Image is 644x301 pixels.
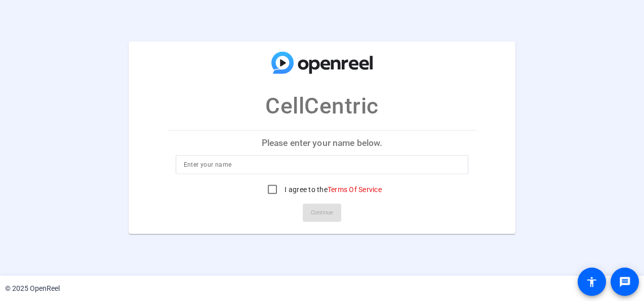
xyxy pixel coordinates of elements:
[271,52,373,74] img: company-logo
[619,276,631,288] mat-icon: message
[283,184,382,195] label: I agree to the
[184,159,461,171] input: Enter your name
[328,185,382,194] a: Terms Of Service
[5,283,60,294] div: © 2025 OpenReel
[586,276,598,288] mat-icon: accessibility
[168,131,477,155] p: Please enter your name below.
[265,89,379,123] p: CellCentric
